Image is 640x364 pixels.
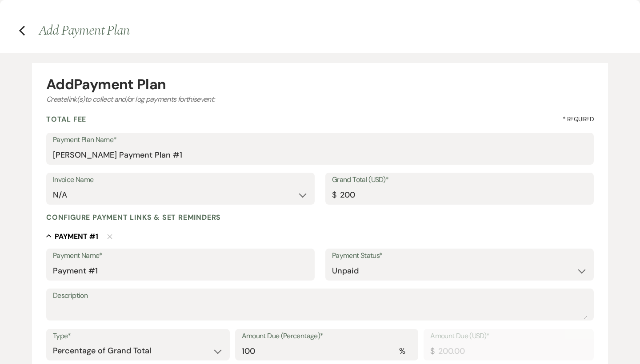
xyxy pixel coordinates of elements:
label: Description [53,289,587,302]
label: Type* [53,330,223,343]
span: Add Payment Plan [39,20,130,41]
h4: Configure payment links & set reminders [46,213,221,222]
label: Amount Due (USD)* [430,330,587,343]
button: Payment #1 [46,232,98,241]
label: Grand Total (USD)* [332,174,587,186]
label: Invoice Name [53,174,308,186]
h5: Payment # 1 [55,232,98,241]
div: Create link(s) to collect and/or log payments for this event: [46,94,594,105]
span: * Required [563,115,594,124]
div: % [399,345,405,357]
div: $ [430,345,434,357]
div: $ [332,189,336,201]
label: Payment Status* [332,249,587,262]
label: Payment Plan Name* [53,134,587,146]
h4: Total Fee [46,115,86,124]
label: Amount Due (Percentage)* [242,330,412,343]
div: Add Payment Plan [46,77,594,91]
label: Payment Name* [53,249,308,262]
